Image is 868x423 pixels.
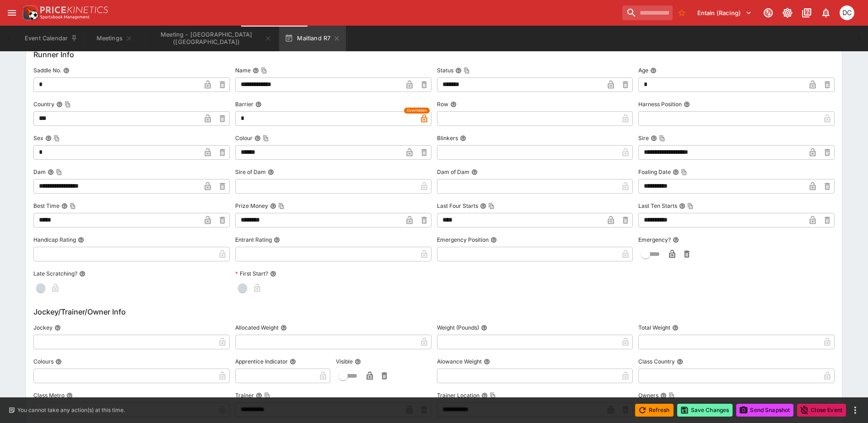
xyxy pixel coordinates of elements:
p: Total Weight [638,324,670,331]
button: Copy To Clipboard [54,135,60,141]
button: Foaling DateCopy To Clipboard [673,169,679,175]
button: OwnersCopy To Clipboard [660,392,667,399]
p: Foaling Date [638,168,671,176]
button: Event Calendar [19,26,83,51]
p: Sex [33,134,43,142]
h6: Jockey/Trainer/Owner Info [33,306,835,317]
button: Alowance Weight [484,358,490,365]
button: Documentation [798,5,815,21]
button: SireCopy To Clipboard [651,135,657,141]
p: Trainer [235,391,254,399]
button: Age [650,67,657,74]
button: Class Country [677,358,683,365]
p: Colour [235,134,253,142]
button: Harness Position [684,101,690,108]
button: Connected to PK [760,5,776,21]
button: StatusCopy To Clipboard [455,67,462,74]
p: Trainer Location [437,391,480,399]
button: Copy To Clipboard [681,169,687,175]
img: PriceKinetics [40,6,108,13]
button: DamCopy To Clipboard [48,169,54,175]
button: Copy To Clipboard [70,203,76,209]
button: Allocated Weight [280,325,287,331]
button: Weight (Pounds) [481,325,487,331]
h6: Runner Info [33,49,835,60]
button: Last Ten StartsCopy To Clipboard [679,203,685,209]
button: Late Scratching? [79,271,86,277]
button: TrainerCopy To Clipboard [256,392,262,399]
p: Allocated Weight [235,324,279,331]
button: Toggle light/dark mode [779,5,796,21]
button: Jockey [54,325,61,331]
button: open drawer [4,5,20,21]
p: Row [437,100,448,108]
button: Meeting - Maitland (AUS) [146,26,277,51]
button: Copy To Clipboard [464,67,470,74]
button: First Start? [270,271,276,277]
p: Last Four Starts [437,202,478,210]
button: Refresh [635,404,674,417]
button: Copy To Clipboard [278,203,285,209]
p: Best Time [33,202,59,210]
p: Jockey [33,324,53,331]
button: Entrant Rating [274,237,280,243]
p: Entrant Rating [235,236,272,244]
button: Copy To Clipboard [687,203,694,209]
p: Alowance Weight [437,358,482,365]
p: Late Scratching? [33,270,77,277]
button: more [850,405,861,416]
p: Weight (Pounds) [437,324,479,331]
button: SexCopy To Clipboard [45,135,52,141]
p: Name [235,66,251,74]
p: Class Country [638,358,675,365]
p: Age [638,66,648,74]
p: Apprentice Indicator [235,358,288,365]
button: Copy To Clipboard [263,135,269,141]
p: Dam [33,168,46,176]
p: Emergency? [638,236,671,244]
button: Copy To Clipboard [261,67,267,74]
button: Copy To Clipboard [65,101,71,108]
p: Sire of Dam [235,168,266,176]
button: Copy To Clipboard [490,392,496,399]
button: ColourCopy To Clipboard [254,135,261,141]
button: Visible [355,358,361,365]
button: Row [450,101,457,108]
p: Owners [638,391,658,399]
p: Prize Money [235,202,268,210]
p: Visible [336,358,353,365]
button: Apprentice Indicator [290,358,296,365]
p: Dam of Dam [437,168,469,176]
button: Select Tenant [692,5,757,20]
p: Status [437,66,453,74]
p: Blinkers [437,134,458,142]
button: Total Weight [672,325,679,331]
p: Harness Position [638,100,682,108]
p: Class Metro [33,391,65,399]
p: Barrier [235,100,253,108]
button: Handicap Rating [78,237,84,243]
span: Overridden [407,108,427,114]
p: Emergency Position [437,236,489,244]
img: PriceKinetics Logo [20,4,38,22]
p: Saddle No. [33,66,61,74]
button: Notifications [818,5,834,21]
button: Emergency? [673,237,679,243]
button: Colours [55,358,62,365]
button: Send Snapshot [736,404,793,417]
p: Country [33,100,54,108]
button: Best TimeCopy To Clipboard [61,203,68,209]
button: Trainer LocationCopy To Clipboard [481,392,488,399]
button: David Crockford [837,3,857,23]
button: CountryCopy To Clipboard [56,101,63,108]
button: Copy To Clipboard [56,169,62,175]
button: No Bookmarks [674,5,689,20]
button: Dam of Dam [471,169,478,175]
button: Sire of Dam [268,169,274,175]
button: Prize MoneyCopy To Clipboard [270,203,276,209]
button: Copy To Clipboard [264,392,270,399]
button: Save Changes [677,404,733,417]
button: Class Metro [66,392,73,399]
input: search [622,5,673,20]
button: Saddle No. [63,67,70,74]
